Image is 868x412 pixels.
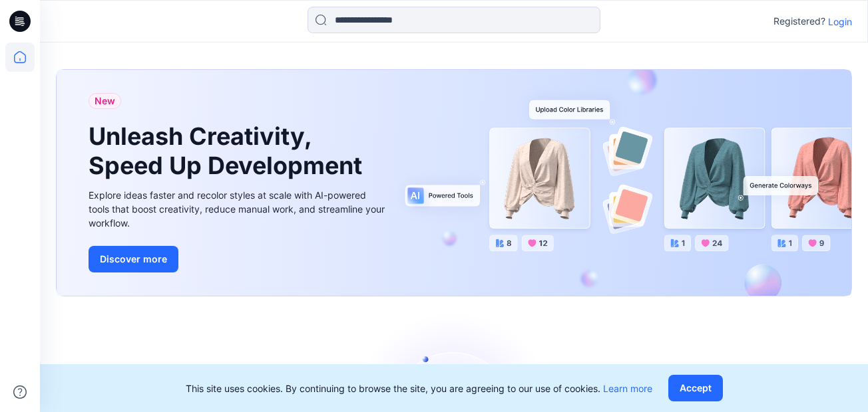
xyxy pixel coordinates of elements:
[773,13,825,29] p: Registered?
[89,188,388,230] div: Explore ideas faster and recolor styles at scale with AI-powered tools that boost creativity, red...
[603,383,652,394] a: Learn more
[89,246,178,272] button: Discover more
[668,375,723,401] button: Accept
[186,381,652,395] p: This site uses cookies. By continuing to browse the site, you are agreeing to our use of cookies.
[828,15,852,29] p: Login
[95,93,115,109] span: New
[89,122,368,179] h1: Unleash Creativity, Speed Up Development
[89,246,388,272] a: Discover more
